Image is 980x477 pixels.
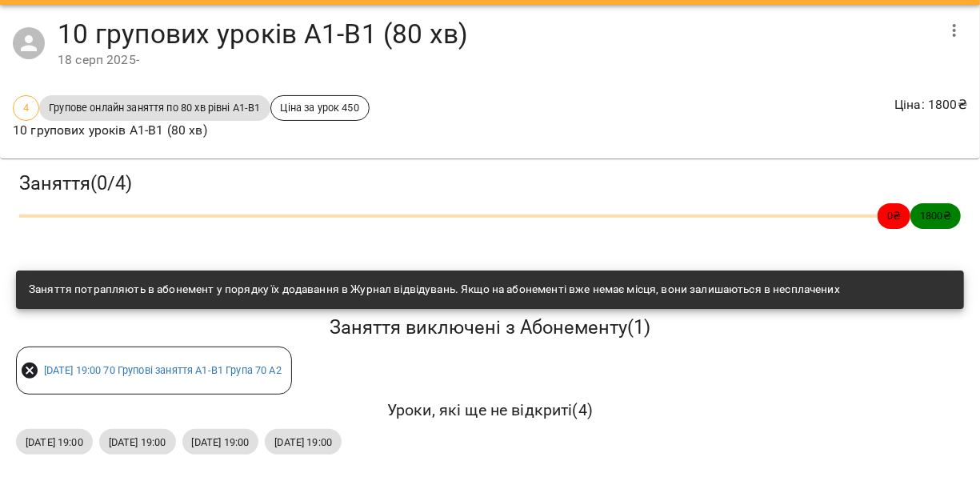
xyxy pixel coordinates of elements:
[894,95,967,114] p: Ціна : 1800 ₴
[878,208,910,223] span: 0 ₴
[58,18,935,50] h4: 10 групових уроків А1-В1 (80 хв)
[44,364,282,376] a: [DATE] 19:00 70 Групові заняття А1-В1 Група 70 А2
[13,121,370,140] p: 10 групових уроків А1-В1 (80 хв)
[29,275,840,304] div: Заняття потрапляють в абонемент у порядку їх додавання в Журнал відвідувань. Якщо на абонементі в...
[14,100,38,115] span: 4
[16,435,93,450] span: [DATE] 19:00
[16,398,964,423] h6: Уроки, які ще не відкриті ( 4 )
[58,50,935,70] div: 18 серп 2025 -
[182,435,259,450] span: [DATE] 19:00
[910,208,961,223] span: 1800 ₴
[19,171,961,196] h3: Заняття ( 0 / 4 )
[99,435,176,450] span: [DATE] 19:00
[16,315,964,340] h5: Заняття виключені з Абонементу ( 1 )
[265,435,342,450] span: [DATE] 19:00
[271,100,369,115] span: Ціна за урок 450
[39,100,270,115] span: Групове онлайн заняття по 80 хв рівні А1-В1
